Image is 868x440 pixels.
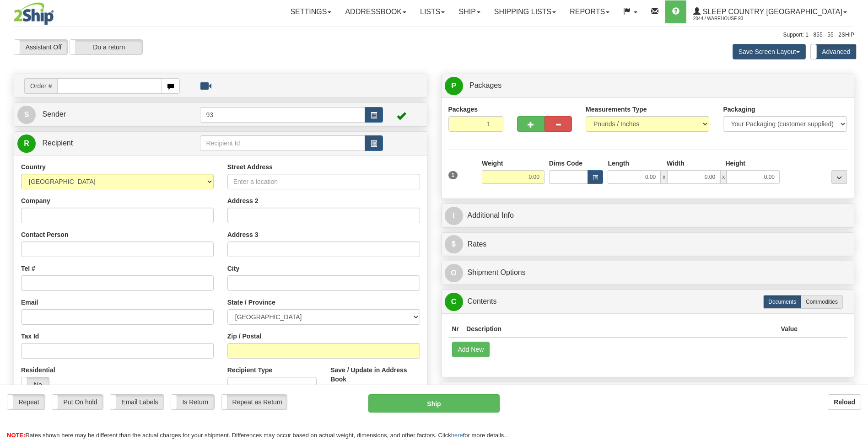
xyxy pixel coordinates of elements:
[686,0,854,23] a: Sleep Country [GEOGRAPHIC_DATA] 2044 / Warehouse 93
[21,196,50,205] label: Company
[445,235,463,253] span: $
[563,0,616,23] a: Reports
[452,0,487,23] a: Ship
[227,298,275,307] label: State / Province
[448,105,478,114] label: Packages
[828,394,861,410] button: Reload
[42,110,66,118] span: Sender
[448,171,458,179] span: 1
[777,321,801,338] th: Value
[227,230,259,239] label: Address 3
[413,0,452,23] a: Lists
[227,365,273,375] label: Recipient Type
[445,293,463,311] span: C
[445,263,851,282] a: OShipment Options
[110,395,164,409] label: Email Labels
[7,395,45,409] label: Repeat
[14,40,67,54] label: Assistant Off
[445,76,851,95] a: P Packages
[667,159,685,168] label: Width
[801,295,843,309] label: Commodities
[725,159,745,168] label: Height
[227,174,420,189] input: Enter a location
[763,295,801,309] label: Documents
[338,0,413,23] a: Addressbook
[330,365,420,384] label: Save / Update in Address Book
[445,77,463,95] span: P
[608,159,629,168] label: Length
[21,298,38,307] label: Email
[17,134,36,153] span: R
[487,0,563,23] a: Shipping lists
[21,162,46,172] label: Country
[451,432,463,439] a: here
[171,395,214,409] label: Is Return
[17,106,36,124] span: S
[368,394,499,413] button: Ship
[227,264,239,273] label: City
[221,395,287,409] label: Repeat as Return
[14,2,54,25] img: logo2044.jpg
[445,264,463,282] span: O
[445,206,851,225] a: IAdditional Info
[693,14,762,23] span: 2044 / Warehouse 93
[52,395,103,409] label: Put On hold
[448,321,463,338] th: Nr
[733,44,806,59] button: Save Screen Layout
[834,398,855,406] b: Reload
[445,207,463,225] span: I
[227,196,259,205] label: Address 2
[17,134,180,153] a: R Recipient
[22,377,49,392] label: No
[723,105,755,114] label: Packaging
[811,44,856,59] label: Advanced
[14,31,854,39] div: Support: 1 - 855 - 55 - 2SHIP
[200,107,365,123] input: Sender Id
[847,173,867,267] iframe: chat widget
[21,264,35,273] label: Tel #
[21,230,68,239] label: Contact Person
[7,432,25,439] span: NOTE:
[24,78,57,94] span: Order #
[720,170,727,184] span: x
[452,342,490,357] button: Add New
[200,135,365,151] input: Recipient Id
[42,139,73,147] span: Recipient
[17,105,200,124] a: S Sender
[463,321,777,338] th: Description
[831,170,847,184] div: ...
[445,235,851,254] a: $Rates
[482,159,503,168] label: Weight
[701,8,842,16] span: Sleep Country [GEOGRAPHIC_DATA]
[283,0,338,23] a: Settings
[21,365,55,375] label: Residential
[469,81,501,89] span: Packages
[661,170,667,184] span: x
[586,105,647,114] label: Measurements Type
[70,40,142,54] label: Do a return
[227,162,273,172] label: Street Address
[227,332,262,341] label: Zip / Postal
[445,292,851,311] a: CContents
[21,332,39,341] label: Tax Id
[549,159,582,168] label: Dims Code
